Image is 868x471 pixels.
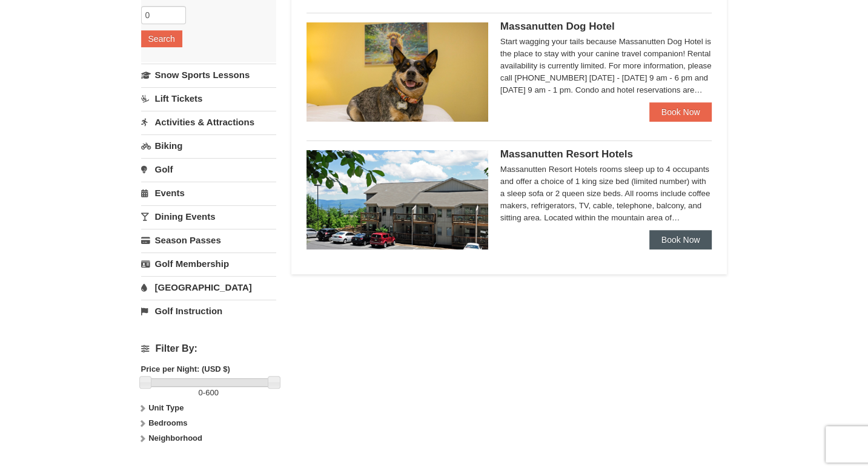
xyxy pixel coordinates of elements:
a: Lift Tickets [141,87,276,110]
a: Activities & Attractions [141,111,276,133]
div: Start wagging your tails because Massanutten Dog Hotel is the place to stay with your canine trav... [500,36,712,96]
a: Golf Instruction [141,300,276,322]
strong: Price per Night: (USD $) [141,364,230,374]
a: Book Now [649,230,712,249]
strong: Unit Type [148,403,184,412]
a: Season Passes [141,229,276,251]
a: Golf [141,158,276,180]
div: Massanutten Resort Hotels rooms sleep up to 4 occupants and offer a choice of 1 king size bed (li... [500,163,712,224]
span: 600 [205,388,219,397]
a: Events [141,182,276,204]
span: 0 [199,388,203,397]
span: Massanutten Dog Hotel [500,21,615,32]
span: Massanutten Resort Hotels [500,148,633,160]
strong: Neighborhood [148,433,202,443]
a: Biking [141,134,276,157]
label: - [141,387,276,399]
a: Book Now [649,102,712,122]
img: 19219026-1-e3b4ac8e.jpg [306,150,488,249]
a: Snow Sports Lessons [141,64,276,86]
a: Dining Events [141,205,276,228]
strong: Bedrooms [148,418,187,427]
button: Search [141,30,182,47]
h4: Filter By: [141,343,276,354]
img: 27428181-5-81c892a3.jpg [306,22,488,122]
a: [GEOGRAPHIC_DATA] [141,276,276,298]
a: Golf Membership [141,252,276,275]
